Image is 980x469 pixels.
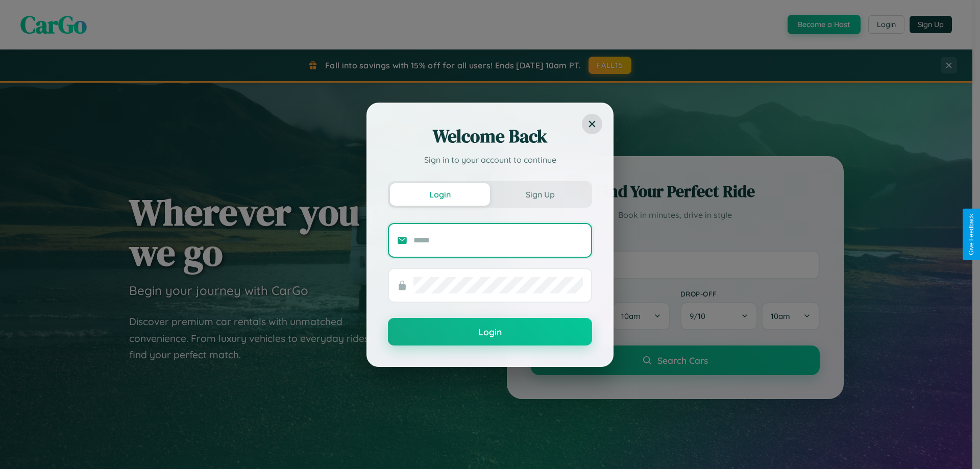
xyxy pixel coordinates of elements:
[490,183,590,206] button: Sign Up
[388,154,592,166] p: Sign in to your account to continue
[968,214,975,255] div: Give Feedback
[388,124,592,149] h2: Welcome Back
[388,318,592,345] button: Login
[390,183,490,206] button: Login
